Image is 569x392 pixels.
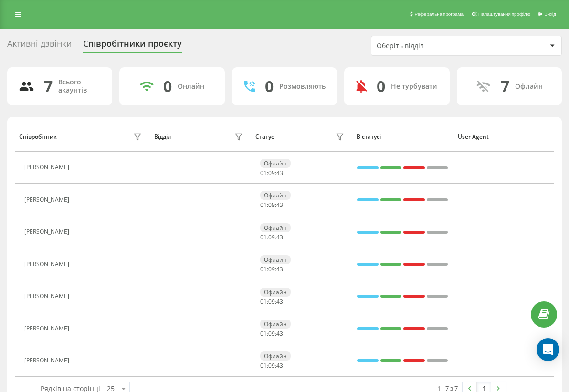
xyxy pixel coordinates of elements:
[265,77,274,95] div: 0
[260,201,267,209] span: 01
[537,338,559,361] div: Open Intercom Messenger
[276,201,283,209] span: 43
[260,330,267,338] span: 01
[83,39,182,53] div: Співробітники проєкту
[24,357,72,364] div: [PERSON_NAME]
[260,169,267,177] span: 01
[260,255,291,264] div: Офлайн
[44,77,53,95] div: 7
[24,293,72,299] div: [PERSON_NAME]
[260,288,291,297] div: Офлайн
[260,191,291,200] div: Офлайн
[544,11,556,17] span: Вихід
[260,159,291,168] div: Офлайн
[268,201,275,209] span: 09
[255,134,274,140] div: Статус
[260,362,283,369] div: : :
[260,234,283,241] div: : :
[24,196,72,203] div: [PERSON_NAME]
[260,351,291,361] div: Офлайн
[276,330,283,338] span: 43
[260,233,267,241] span: 01
[260,361,267,370] span: 01
[276,169,283,177] span: 43
[276,298,283,306] span: 43
[260,266,283,273] div: : :
[391,83,437,91] div: Не турбувати
[279,83,326,91] div: Розмовляють
[154,134,171,140] div: Відділ
[24,261,72,268] div: [PERSON_NAME]
[268,298,275,306] span: 09
[377,77,385,95] div: 0
[260,223,291,232] div: Офлайн
[268,265,275,273] span: 09
[260,170,283,176] div: : :
[260,202,283,208] div: : :
[24,228,72,235] div: [PERSON_NAME]
[268,361,275,370] span: 09
[268,169,275,177] span: 09
[276,233,283,241] span: 43
[24,164,72,171] div: [PERSON_NAME]
[24,325,72,332] div: [PERSON_NAME]
[478,11,530,17] span: Налаштування профілю
[414,11,464,17] span: Реферальна програма
[163,77,172,95] div: 0
[260,299,283,305] div: : :
[260,265,267,273] span: 01
[268,330,275,338] span: 09
[260,320,291,329] div: Офлайн
[515,83,543,91] div: Офлайн
[58,78,101,94] div: Всього акаунтів
[260,330,283,337] div: : :
[357,134,449,140] div: В статусі
[260,298,267,306] span: 01
[178,83,204,91] div: Онлайн
[276,361,283,370] span: 43
[19,134,57,140] div: Співробітник
[268,233,275,241] span: 09
[7,39,72,53] div: Активні дзвінки
[501,77,509,95] div: 7
[458,134,550,140] div: User Agent
[276,265,283,273] span: 43
[377,42,491,50] div: Оберіть відділ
